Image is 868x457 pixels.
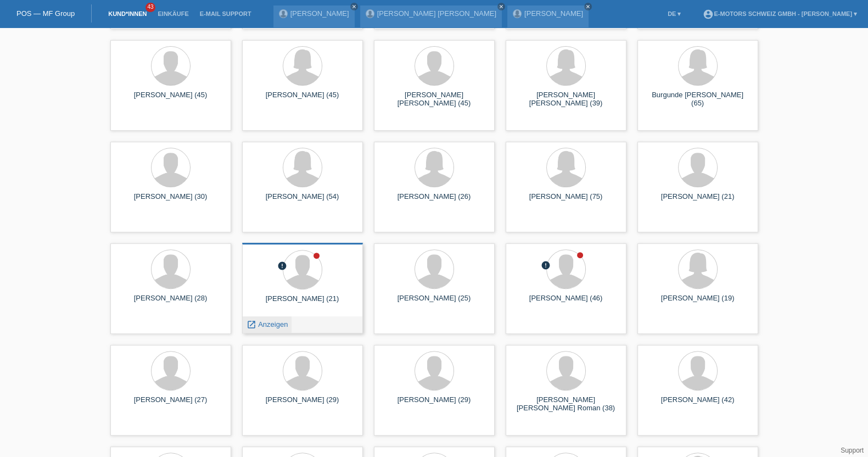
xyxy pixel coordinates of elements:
a: [PERSON_NAME] [524,9,583,18]
div: [PERSON_NAME] (28) [119,294,222,311]
div: [PERSON_NAME] (46) [514,294,618,311]
span: 43 [145,3,155,12]
a: close [497,3,505,10]
div: [PERSON_NAME] (45) [251,91,354,108]
div: [PERSON_NAME] (21) [251,294,354,312]
a: account_circleE-Motors Schweiz GmbH - [PERSON_NAME] ▾ [697,10,863,17]
div: Unbestätigt, in Bearbeitung [541,260,551,272]
a: launch Anzeigen [247,320,288,328]
div: [PERSON_NAME] (29) [383,395,486,413]
i: error [541,260,551,270]
div: [PERSON_NAME] (42) [646,395,749,413]
i: error [277,261,287,271]
div: [PERSON_NAME] (27) [119,395,222,413]
a: close [584,3,592,10]
div: [PERSON_NAME] (29) [251,395,354,413]
i: close [351,4,357,9]
div: [PERSON_NAME] (45) [119,91,222,108]
span: Anzeigen [258,320,288,328]
a: Kund*innen [103,10,152,17]
i: close [499,4,504,9]
div: [PERSON_NAME] [PERSON_NAME] (39) [514,91,618,108]
a: [PERSON_NAME] [PERSON_NAME] [377,9,496,18]
i: launch [247,320,256,330]
div: [PERSON_NAME] [PERSON_NAME] Roman (38) [514,395,618,413]
div: [PERSON_NAME] (26) [383,192,486,210]
i: close [585,4,591,9]
a: E-Mail Support [194,10,257,17]
div: Unbestätigt, in Bearbeitung [277,261,287,272]
div: [PERSON_NAME] (21) [646,192,749,210]
a: DE ▾ [662,10,686,17]
a: Support [841,447,864,454]
div: [PERSON_NAME] [PERSON_NAME] (45) [383,91,486,108]
div: Burgunde [PERSON_NAME] (65) [646,91,749,108]
a: close [350,3,358,10]
div: [PERSON_NAME] (30) [119,192,222,210]
div: [PERSON_NAME] (25) [383,294,486,311]
div: [PERSON_NAME] (19) [646,294,749,311]
i: account_circle [703,9,714,20]
div: [PERSON_NAME] (75) [514,192,618,210]
a: [PERSON_NAME] [290,9,349,18]
div: [PERSON_NAME] (54) [251,192,354,210]
a: POS — MF Group [16,9,75,18]
a: Einkäufe [152,10,194,17]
